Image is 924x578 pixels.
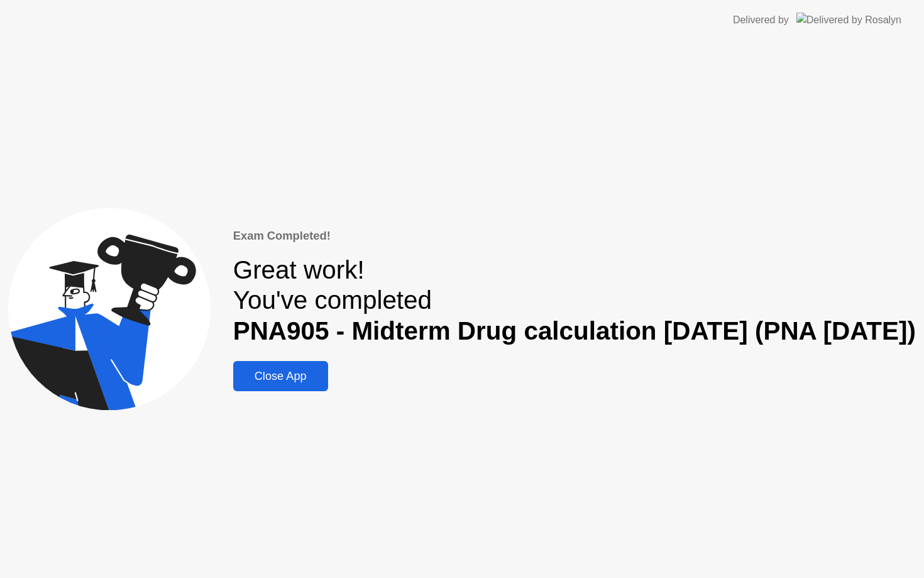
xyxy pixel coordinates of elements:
[237,370,324,383] div: Close App
[233,316,916,345] b: PNA905 - Midterm Drug calculation [DATE] (PNA [DATE])
[796,13,901,27] img: Delivered by Rosalyn
[233,255,916,347] div: Great work! You've completed
[233,227,916,245] div: Exam Completed!
[233,361,328,391] button: Close App
[733,13,789,28] div: Delivered by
